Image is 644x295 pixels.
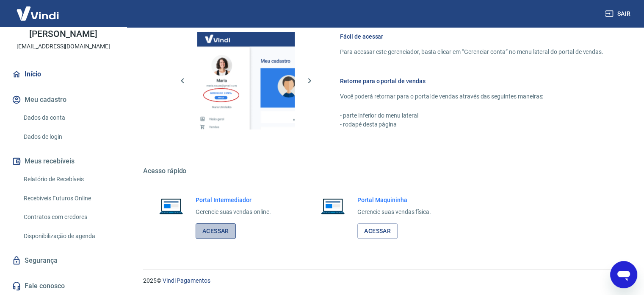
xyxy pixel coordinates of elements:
img: Vindi [10,0,65,26]
h6: Fácil de acessar [340,32,603,41]
button: Meu cadastro [10,90,116,109]
p: - rodapé desta página [340,120,603,129]
a: Acessar [357,223,398,239]
p: Gerencie suas vendas física. [357,208,431,216]
img: Imagem de um notebook aberto [153,196,189,216]
p: 2025 © [143,276,624,285]
h6: Portal Intermediador [196,196,271,204]
a: Dados da conta [20,109,116,126]
p: Para acessar este gerenciador, basta clicar em “Gerenciar conta” no menu lateral do portal de ven... [340,48,603,56]
a: Segurança [10,251,116,270]
button: Sair [603,6,634,22]
a: Acessar [196,223,236,239]
h6: Portal Maquininha [357,196,431,204]
button: Meus recebíveis [10,152,116,171]
a: Disponibilização de agenda [20,228,116,245]
h6: Retorne para o portal de vendas [340,77,603,85]
a: Relatório de Recebíveis [20,171,116,188]
p: Gerencie suas vendas online. [196,208,271,216]
p: [EMAIL_ADDRESS][DOMAIN_NAME] [17,42,110,51]
a: Recebíveis Futuros Online [20,190,116,207]
h5: Acesso rápido [143,167,624,175]
a: Vindi Pagamentos [163,277,210,284]
p: - parte inferior do menu lateral [340,111,603,120]
p: [PERSON_NAME] [29,30,97,39]
a: Início [10,65,116,84]
iframe: Botão para abrir a janela de mensagens [610,261,637,288]
img: Imagem de um notebook aberto [315,196,351,216]
img: Imagem da dashboard mostrando o botão de gerenciar conta na sidebar no lado esquerdo [197,32,295,129]
a: Dados de login [20,128,116,146]
p: Você poderá retornar para o portal de vendas através das seguintes maneiras: [340,92,603,101]
a: Contratos com credores [20,208,116,226]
